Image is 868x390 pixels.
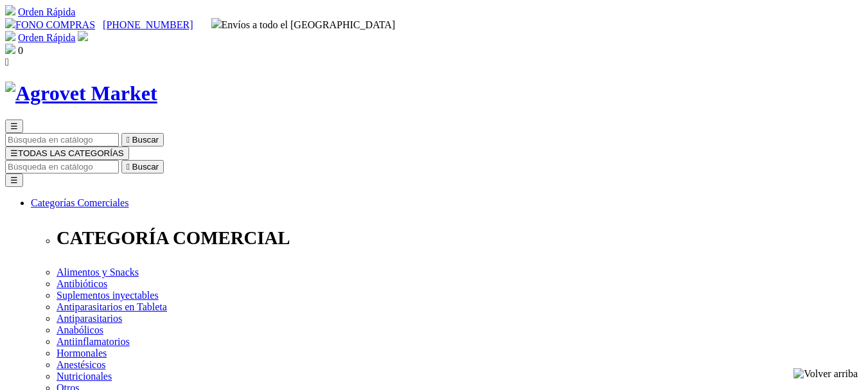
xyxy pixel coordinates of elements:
[57,301,167,312] a: Antiparasitarios en Tableta
[211,19,396,30] span: Envíos a todo el [GEOGRAPHIC_DATA]
[18,32,75,43] a: Orden Rápida
[5,5,15,15] img: shopping-cart.svg
[121,133,164,146] button:  Buscar
[57,267,139,278] a: Alimentos y Snacks
[57,371,112,382] a: Nutricionales
[78,31,88,41] img: user.svg
[57,313,122,324] a: Antiparasitarios
[57,278,107,289] a: Antibióticos
[18,45,23,56] span: 0
[5,173,23,187] button: ☰
[132,135,159,145] span: Buscar
[5,160,119,173] input: Buscar
[5,146,129,160] button: ☰TODAS LAS CATEGORÍAS
[78,32,88,43] a: Acceda a su cuenta de cliente
[10,121,18,131] span: ☰
[121,160,164,173] button:  Buscar
[31,197,128,208] a: Categorías Comerciales
[5,44,15,54] img: shopping-bag.svg
[127,162,130,172] i: 
[127,135,130,145] i: 
[57,336,130,347] a: Antiinflamatorios
[5,19,95,30] a: FONO COMPRAS
[57,324,103,335] a: Anabólicos
[10,148,18,158] span: ☰
[57,290,159,301] a: Suplementos inyectables
[5,18,15,28] img: phone.svg
[211,18,222,28] img: delivery-truck.svg
[5,82,157,105] img: Agrovet Market
[18,6,75,17] a: Orden Rápida
[103,19,193,30] a: [PHONE_NUMBER]
[57,227,863,249] p: CATEGORÍA COMERCIAL
[5,120,23,133] button: ☰
[132,162,159,172] span: Buscar
[5,57,9,67] i: 
[57,359,105,370] a: Anestésicos
[57,348,107,359] a: Hormonales
[793,368,858,380] img: Volver arriba
[5,31,15,41] img: shopping-cart.svg
[5,133,119,146] input: Buscar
